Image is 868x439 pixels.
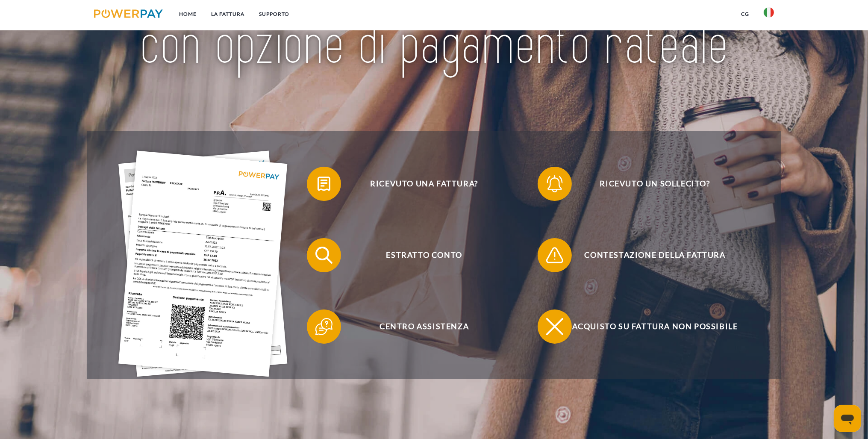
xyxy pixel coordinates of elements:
[204,6,252,22] a: LA FATTURA
[307,309,529,344] button: Centro assistenza
[550,167,759,201] span: Ricevuto un sollecito?
[544,245,565,266] img: qb_warning.svg
[313,316,335,337] img: qb_help.svg
[172,6,204,22] a: Home
[307,167,529,201] button: Ricevuto una fattura?
[550,309,759,344] span: Acquisto su fattura non possibile
[119,151,288,377] img: single_invoice_powerpay_it.jpg
[544,173,565,194] img: qb_bell.svg
[319,309,529,344] span: Centro assistenza
[538,309,760,344] button: Acquisto su fattura non possibile
[544,316,565,337] img: qb_close.svg
[319,238,529,272] span: Estratto conto
[94,9,163,18] img: logo-powerpay.svg
[538,238,760,272] button: Contestazione della fattura
[252,6,297,22] a: Supporto
[550,238,759,272] span: Contestazione della fattura
[313,245,335,266] img: qb_search.svg
[834,405,861,432] iframe: Pulsante per aprire la finestra di messaggistica
[307,238,529,272] button: Estratto conto
[764,7,774,18] img: it
[538,167,760,201] button: Ricevuto un sollecito?
[319,167,529,201] span: Ricevuto una fattura?
[734,6,756,22] a: CG
[313,173,335,194] img: qb_bill.svg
